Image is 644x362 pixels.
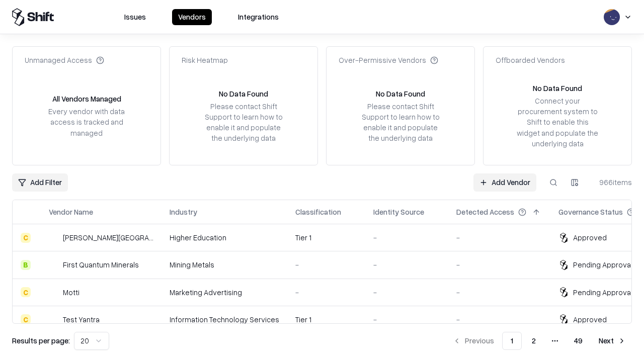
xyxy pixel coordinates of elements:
[21,260,31,270] div: B
[63,232,153,243] div: [PERSON_NAME][GEOGRAPHIC_DATA]
[339,55,438,65] div: Over-Permissive Vendors
[373,287,440,298] div: -
[573,314,607,325] div: Approved
[456,314,542,325] div: -
[63,314,100,325] div: Test Yantra
[219,88,268,99] div: No Data Found
[373,259,440,270] div: -
[516,96,599,149] div: Connect your procurement system to Shift to enable this widget and populate the underlying data
[202,101,285,144] div: Please contact Shift Support to learn how to enable it and populate the underlying data
[573,232,607,243] div: Approved
[12,173,68,192] button: Add Filter
[25,55,104,65] div: Unmanaged Access
[45,106,128,138] div: Every vendor with data access is tracked and managed
[456,287,542,298] div: -
[573,287,632,298] div: Pending Approval
[359,101,442,144] div: Please contact Shift Support to learn how to enable it and populate the underlying data
[295,287,357,298] div: -
[456,207,514,217] div: Detected Access
[373,207,424,217] div: Identity Source
[118,9,152,25] button: Issues
[295,232,357,243] div: Tier 1
[63,259,139,270] div: First Quantum Minerals
[63,287,79,298] div: Motti
[49,314,59,324] img: Test Yantra
[172,9,212,25] button: Vendors
[573,259,632,270] div: Pending Approval
[456,232,542,243] div: -
[502,332,522,350] button: 1
[376,88,425,99] div: No Data Found
[49,260,59,270] img: First Quantum Minerals
[373,232,440,243] div: -
[295,207,341,217] div: Classification
[182,55,228,65] div: Risk Heatmap
[295,259,357,270] div: -
[533,83,582,94] div: No Data Found
[170,232,279,243] div: Higher Education
[496,55,565,65] div: Offboarded Vendors
[566,332,591,350] button: 49
[12,335,70,346] p: Results per page:
[49,207,93,217] div: Vendor Name
[558,207,623,217] div: Governance Status
[524,332,544,350] button: 2
[232,9,285,25] button: Integrations
[373,314,440,325] div: -
[593,332,632,350] button: Next
[592,177,632,188] div: 966 items
[21,233,31,243] div: C
[170,259,279,270] div: Mining Metals
[170,287,279,298] div: Marketing Advertising
[456,259,542,270] div: -
[21,287,31,297] div: C
[295,314,357,325] div: Tier 1
[49,233,59,243] img: Reichman University
[170,314,279,325] div: Information Technology Services
[473,173,536,192] a: Add Vendor
[170,207,197,217] div: Industry
[21,314,31,324] div: C
[447,332,632,350] nav: pagination
[52,94,121,104] div: All Vendors Managed
[49,287,59,297] img: Motti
